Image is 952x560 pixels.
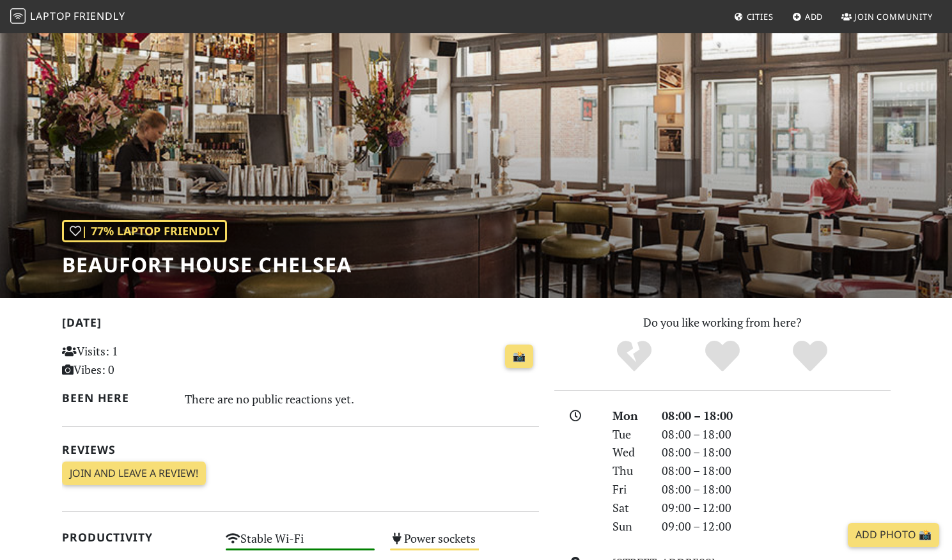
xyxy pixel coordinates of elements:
[605,425,653,444] div: Tue
[10,8,26,24] img: LaptopFriendly
[605,517,653,536] div: Sun
[654,462,898,480] div: 08:00 – 18:00
[766,339,854,374] div: Definitely!
[805,11,823,22] span: Add
[74,9,125,23] span: Friendly
[185,389,539,409] div: There are no public reactions yet.
[605,462,653,480] div: Thu
[62,316,539,334] h2: [DATE]
[505,345,533,369] a: 📸
[787,5,829,28] a: Add
[654,407,898,425] div: 08:00 – 18:00
[62,531,211,544] h2: Productivity
[654,517,898,536] div: 09:00 – 12:00
[62,253,352,277] h1: Beaufort House Chelsea
[62,443,539,456] h2: Reviews
[605,443,653,462] div: Wed
[62,391,170,405] h2: Been here
[62,220,227,242] div: | 77% Laptop Friendly
[678,339,767,374] div: Yes
[854,11,933,22] span: Join Community
[654,480,898,499] div: 08:00 – 18:00
[605,407,653,425] div: Mon
[848,523,939,547] a: Add Photo 📸
[10,6,125,28] a: LaptopFriendly LaptopFriendly
[554,313,891,332] p: Do you like working from here?
[836,5,938,28] a: Join Community
[605,499,653,517] div: Sat
[30,9,72,23] span: Laptop
[62,462,206,486] a: Join and leave a review!
[590,339,678,374] div: No
[654,425,898,444] div: 08:00 – 18:00
[654,443,898,462] div: 08:00 – 18:00
[62,342,211,379] p: Visits: 1 Vibes: 0
[747,11,774,22] span: Cities
[605,480,653,499] div: Fri
[729,5,779,28] a: Cities
[654,499,898,517] div: 09:00 – 12:00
